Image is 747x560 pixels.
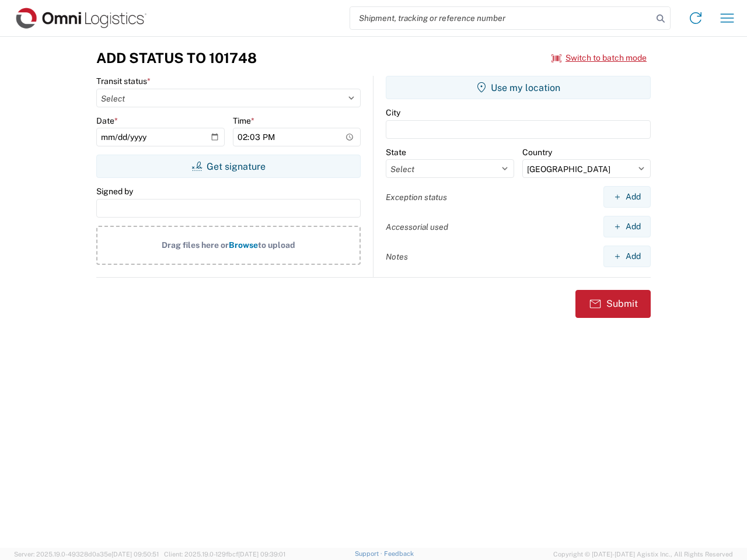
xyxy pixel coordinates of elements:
[386,107,400,118] label: City
[575,290,651,318] button: Submit
[96,186,133,197] label: Signed by
[603,216,651,237] button: Add
[603,246,651,267] button: Add
[386,251,408,262] label: Notes
[603,186,651,208] button: Add
[233,116,254,126] label: Time
[386,76,651,99] button: Use my location
[162,240,229,250] span: Drag files here or
[386,222,448,232] label: Accessorial used
[258,240,295,250] span: to upload
[96,50,257,66] h3: Add Status to 101748
[522,147,552,157] label: Country
[386,147,406,157] label: State
[238,551,285,558] span: [DATE] 09:39:01
[164,551,285,558] span: Client: 2025.19.0-129fbcf
[553,549,733,559] span: Copyright © [DATE]-[DATE] Agistix Inc., All Rights Reserved
[96,155,361,178] button: Get signature
[229,240,258,250] span: Browse
[96,116,118,126] label: Date
[350,7,652,29] input: Shipment, tracking or reference number
[96,76,151,86] label: Transit status
[111,551,159,558] span: [DATE] 09:50:51
[386,192,447,202] label: Exception status
[14,551,159,558] span: Server: 2025.19.0-49328d0a35e
[551,48,647,68] button: Switch to batch mode
[384,550,414,557] a: Feedback
[355,550,384,557] a: Support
